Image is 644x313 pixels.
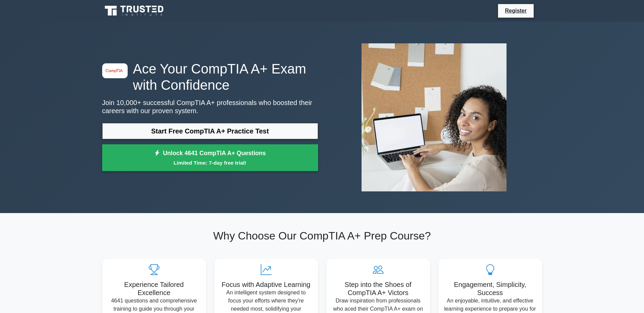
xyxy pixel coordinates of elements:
[220,280,313,289] h5: Focus with Adaptive Learning
[111,159,310,167] small: Limited Time: 7-day free trial!
[102,99,318,115] p: Join 10,000+ successful CompTIA A+ professionals who boosted their careers with our proven system.
[102,229,542,242] h2: Why Choose Our CompTIA A+ Prep Course?
[102,123,318,139] a: Start Free CompTIA A+ Practice Test
[332,280,425,297] h5: Step into the Shoes of CompTIA A+ Victors
[501,6,531,15] a: Register
[444,280,537,297] h5: Engagement, Simplicity, Success
[102,144,318,171] a: Unlock 4641 CompTIA A+ QuestionsLimited Time: 7-day free trial!
[108,280,201,297] h5: Experience Tailored Excellence
[102,61,318,93] h1: Ace Your CompTIA A+ Exam with Confidence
